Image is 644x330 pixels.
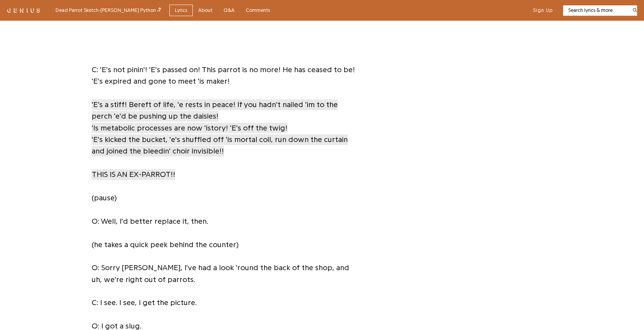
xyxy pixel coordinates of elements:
a: About [193,5,218,16]
a: 'E's a stiff! Bereft of life, 'e rests in peace! If you hadn't nailed 'im to the perch 'e'd be pu... [92,99,348,157]
button: Sign Up [533,7,553,14]
span: 'E's a stiff! Bereft of life, 'e rests in peace! If you hadn't nailed 'im to the perch 'e'd be pu... [92,99,348,157]
div: Dead Parrot Sketch - [PERSON_NAME] Python [56,6,161,15]
a: Comments [240,5,276,16]
a: Q&A [218,5,240,16]
a: THIS IS AN EX-PARROT!! [92,168,175,180]
a: Lyrics [169,5,193,16]
input: Search lyrics & more [563,7,628,14]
